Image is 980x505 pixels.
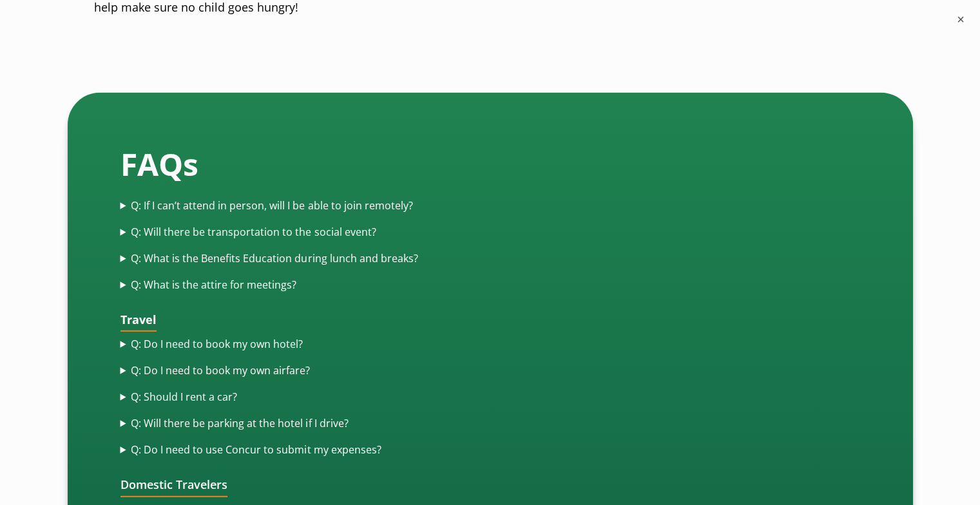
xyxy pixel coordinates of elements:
h5: Domestic Travelers [120,478,227,497]
summary: Q: Do I need to book my own airfare? [120,363,860,378]
strong: Travel [120,312,157,327]
summary: Q: Should I rent a car? [120,390,860,405]
button: × [954,13,967,26]
strong: FAQs [120,143,198,185]
summary: Q: Will there be transportation to the social event? [120,225,860,240]
summary: Q: What is the attire for meetings? [120,278,860,292]
summary: Q: What is the Benefits Education during lunch and breaks? [120,251,860,266]
summary: Q: Do I need to book my own hotel? [120,337,860,352]
summary: Q: Will there be parking at the hotel if I drive? [120,416,860,431]
summary: Q: Do I need to use Concur to submit my expenses? [120,443,860,457]
summary: Q: If I can’t attend in person, will I be able to join remotely? [120,198,860,213]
